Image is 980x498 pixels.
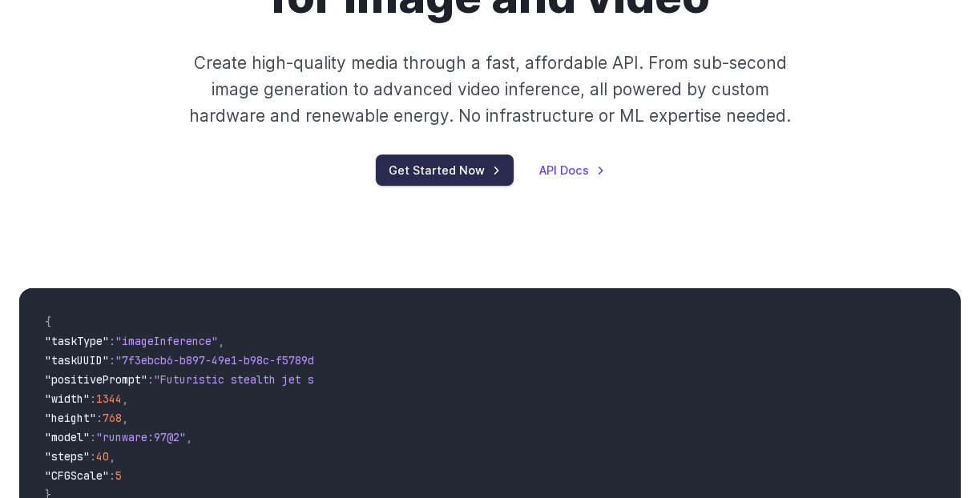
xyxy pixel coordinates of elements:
[45,411,96,425] span: "height"
[115,353,359,367] span: "7f3ebcb6-b897-49e1-b98c-f5789d2d40d7"
[115,468,122,483] span: 5
[45,430,90,444] span: "model"
[90,449,96,464] span: :
[45,392,90,406] span: "width"
[96,411,103,425] span: :
[109,449,115,464] span: ,
[147,372,154,387] span: :
[45,372,147,387] span: "positivePrompt"
[376,155,514,186] a: Get Started Now
[45,334,109,348] span: "taskType"
[189,50,792,130] p: Create high-quality media through a fast, affordable API. From sub-second image generation to adv...
[186,430,192,444] span: ,
[45,449,90,464] span: "steps"
[539,161,605,179] a: API Docs
[45,315,51,329] span: {
[154,372,737,387] span: "Futuristic stealth jet streaking through a neon-lit cityscape with glowing purple exhaust"
[45,468,109,483] span: "CFGScale"
[96,392,122,406] span: 1344
[109,468,115,483] span: :
[90,392,96,406] span: :
[45,353,109,367] span: "taskUUID"
[122,411,128,425] span: ,
[90,430,96,444] span: :
[122,392,128,406] span: ,
[115,334,218,348] span: "imageInference"
[96,449,109,464] span: 40
[218,334,224,348] span: ,
[96,430,186,444] span: "runware:97@2"
[103,411,122,425] span: 768
[109,334,115,348] span: :
[109,353,115,367] span: :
